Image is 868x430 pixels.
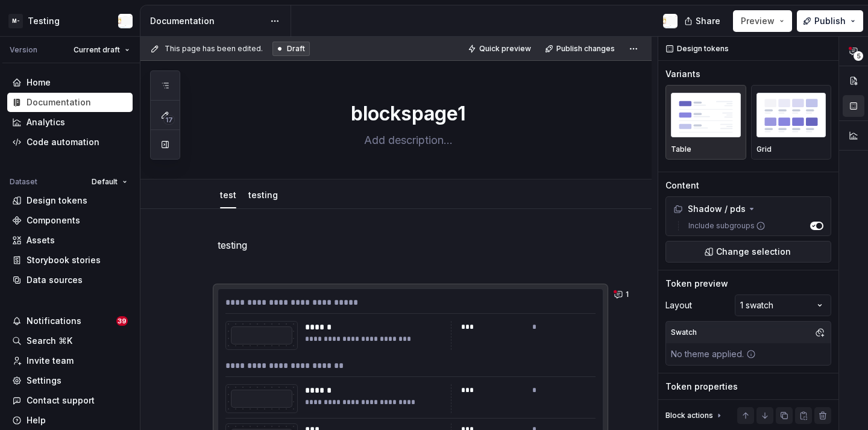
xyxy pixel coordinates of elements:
[663,14,678,28] img: Nikki Craciun
[741,15,775,27] span: Preview
[733,10,792,32] button: Preview
[220,190,236,200] a: test
[27,274,83,286] div: Data sources
[854,51,863,61] span: 5
[27,315,81,327] div: Notifications
[668,324,699,341] div: Swatch
[7,251,133,270] a: Storybook stories
[797,10,863,32] button: Publish
[74,45,120,55] span: Current draft
[248,190,278,200] a: testing
[27,414,46,426] div: Help
[7,113,133,132] a: Analytics
[27,375,61,387] div: Settings
[696,15,720,27] span: Share
[678,10,728,32] button: Share
[7,132,133,152] a: Code automation
[86,173,133,190] button: Default
[673,203,746,215] div: Shadow / pds
[8,14,23,28] div: M-
[716,246,791,258] span: Change selection
[7,191,133,210] a: Design tokens
[814,15,846,27] span: Publish
[671,93,741,137] img: placeholder
[7,270,133,290] a: Data sources
[665,299,692,311] div: Layout
[150,15,264,27] div: Documentation
[27,96,91,108] div: Documentation
[671,145,691,154] p: Table
[665,407,724,424] div: Block actions
[756,145,772,154] p: Grid
[668,199,828,219] div: Shadow / pds
[665,411,713,420] div: Block actions
[27,76,51,89] div: Home
[244,182,283,207] div: testing
[287,44,305,54] span: Draft
[10,177,37,187] div: Dataset
[665,381,738,393] div: Token properties
[116,316,128,326] span: 39
[215,99,601,128] textarea: blockspage1
[665,241,831,263] button: Change selection
[541,40,620,57] button: Publish changes
[27,195,87,207] div: Design tokens
[163,115,175,125] span: 17
[7,73,133,92] a: Home
[218,238,603,252] p: testing
[7,331,133,351] button: Search ⌘K
[165,44,263,54] span: This page has been edited.
[27,254,101,266] div: Storybook stories
[68,42,135,58] button: Current draft
[665,278,728,290] div: Token preview
[7,391,133,410] button: Contact support
[2,8,137,34] button: M-TestingNikki Craciun
[7,93,133,112] a: Documentation
[479,44,531,54] span: Quick preview
[556,44,615,54] span: Publish changes
[92,177,118,187] span: Default
[27,116,65,128] div: Analytics
[215,182,241,207] div: test
[751,85,832,160] button: placeholderGrid
[118,14,133,28] img: Nikki Craciun
[665,179,699,192] div: Content
[27,394,95,407] div: Contact support
[665,85,746,160] button: placeholderTable
[10,45,37,55] div: Version
[666,343,761,365] div: No theme applied.
[7,351,133,370] a: Invite team
[611,286,634,303] button: 1
[7,231,133,250] a: Assets
[7,411,133,430] button: Help
[27,355,74,367] div: Invite team
[27,136,99,148] div: Code automation
[7,311,133,331] button: Notifications39
[684,221,766,231] label: Include subgroups
[27,234,55,246] div: Assets
[27,214,80,226] div: Components
[27,335,72,347] div: Search ⌘K
[756,93,826,137] img: placeholder
[28,15,60,27] div: Testing
[665,68,700,80] div: Variants
[626,290,629,299] span: 1
[7,211,133,230] a: Components
[464,40,536,57] button: Quick preview
[7,371,133,390] a: Settings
